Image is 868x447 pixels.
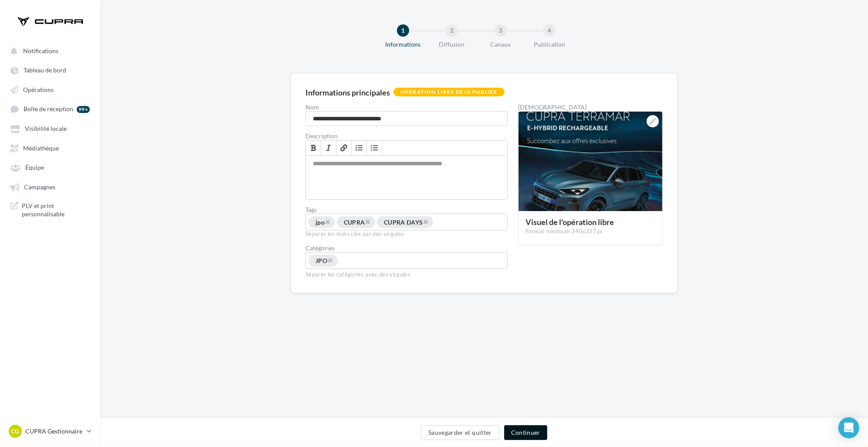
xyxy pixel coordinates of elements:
[5,159,95,175] a: Équipe
[421,425,499,440] button: Sauvegarder et quitter
[325,218,330,226] span: ×
[5,179,95,194] a: Campagnes
[352,140,367,155] a: Insérer/Supprimer une liste numérotée
[423,218,428,226] span: ×
[11,427,20,436] span: CG
[25,427,83,436] p: CUPRA Gestionnaire
[305,230,508,238] div: Séparer les mots clés par des virgules
[397,24,409,37] div: 1
[305,245,508,251] div: Catégories
[315,218,325,226] span: jpo
[321,140,336,155] a: Italique (⌘+I)
[434,218,499,228] input: Permet aux affiliés de trouver l'opération libre plus facilement
[24,67,66,74] span: Tableau de bord
[25,125,67,133] span: Visibilité locale
[526,218,655,226] div: Visuel de l'opération libre
[339,256,403,266] input: Choisissez une catégorie
[23,86,54,93] span: Opérations
[24,106,73,113] span: Boîte de réception
[24,183,55,191] span: Campagnes
[315,257,327,265] span: JPO
[25,164,44,171] span: Équipe
[22,201,90,218] span: PLV et print personnalisable
[518,104,663,110] div: [DEMOGRAPHIC_DATA]
[5,120,95,136] a: Visibilité locale
[424,40,480,49] div: Diffusion
[306,156,507,199] div: Permet de préciser les enjeux de la campagne à vos affiliés
[7,423,93,440] a: CG CUPRA Gestionnaire
[504,425,547,440] button: Continuer
[365,218,370,226] span: ×
[305,252,508,269] div: Choisissez une catégorie
[384,218,423,226] span: CUPRA DAYS
[495,24,507,37] div: 3
[5,101,95,117] a: Boîte de réception 99+
[393,88,505,96] div: Opération libre déjà publiée
[522,40,577,49] div: Publication
[305,207,508,213] label: Tags
[23,47,58,55] span: Notifications
[5,62,95,78] a: Tableau de bord
[5,82,95,97] a: Opérations
[305,269,508,279] div: Séparer les catégories avec des virgules
[77,106,90,113] div: 99+
[473,40,529,49] div: Canaux
[327,256,332,264] span: ×
[305,104,508,110] label: Nom
[305,133,508,139] label: Description
[367,140,382,155] a: Insérer/Supprimer une liste à puces
[336,140,352,155] a: Lien
[375,40,431,49] div: Informations
[5,198,95,222] a: PLV et print personnalisable
[5,43,92,58] button: Notifications
[446,24,458,37] div: 2
[838,417,859,438] div: Open Intercom Messenger
[5,140,95,156] a: Médiathèque
[344,218,365,226] span: CUPRA
[305,89,390,96] div: Informations principales
[306,140,321,155] a: Gras (⌘+B)
[305,214,508,230] div: Permet aux affiliés de trouver l'opération libre plus facilement
[526,228,655,235] div: Format minimum 340x227px
[543,24,556,37] div: 4
[23,144,59,152] span: Médiathèque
